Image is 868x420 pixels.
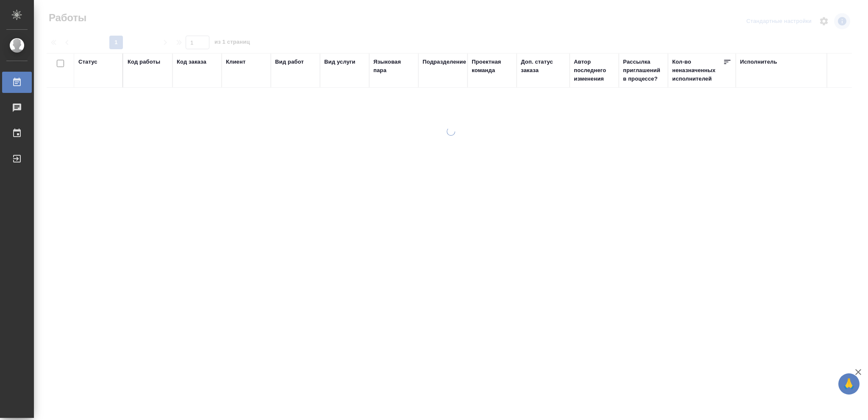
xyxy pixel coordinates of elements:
[672,58,723,83] div: Кол-во неназначенных исполнителей
[574,58,615,83] div: Автор последнего изменения
[226,58,245,66] div: Клиент
[78,58,97,66] div: Статус
[423,58,466,66] div: Подразделение
[740,58,777,66] div: Исполнитель
[324,58,356,66] div: Вид услуги
[275,58,304,66] div: Вид работ
[472,58,512,75] div: Проектная команда
[128,58,160,66] div: Код работы
[177,58,206,66] div: Код заказа
[838,373,860,395] button: 🙏
[373,58,414,75] div: Языковая пара
[842,375,856,393] span: 🙏
[623,58,664,83] div: Рассылка приглашений в процессе?
[521,58,565,75] div: Доп. статус заказа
